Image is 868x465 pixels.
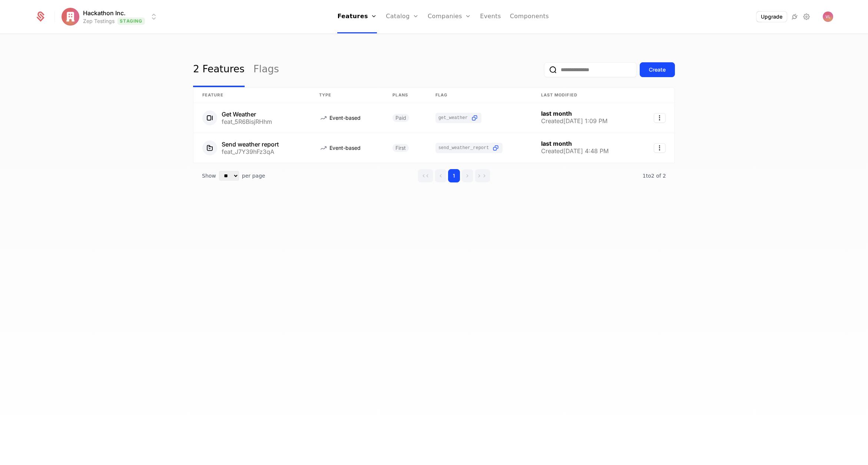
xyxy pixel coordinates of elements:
[310,88,384,103] th: Type
[435,169,447,182] button: Go to previous page
[643,173,666,179] span: 2
[461,169,473,182] button: Go to next page
[532,88,638,103] th: Last Modified
[418,169,433,182] button: Go to first page
[193,163,675,188] div: Table pagination
[254,52,279,87] a: Flags
[219,171,239,181] select: Select page size
[475,169,490,182] button: Go to last page
[242,172,265,179] span: per page
[643,173,663,179] span: 1 to 2 of
[640,62,675,77] button: Create
[62,8,79,26] img: Hackathon Inc.
[427,88,532,103] th: Flag
[790,12,799,21] a: Integrations
[823,11,833,22] img: Vladyslav Len
[654,143,666,153] button: Select action
[202,172,216,179] span: Show
[193,88,310,103] th: Feature
[649,66,666,73] div: Create
[193,52,245,87] a: 2 Features
[83,9,126,17] span: Hackathon Inc.
[802,12,811,21] a: Settings
[654,113,666,123] button: Select action
[823,11,833,22] button: Open user button
[448,169,460,182] button: Go to page 1
[117,17,145,25] span: Staging
[756,11,787,22] button: Upgrade
[64,9,158,25] button: Select environment
[384,88,426,103] th: Plans
[83,17,115,25] div: Zep Testings
[418,169,490,182] div: Page navigation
